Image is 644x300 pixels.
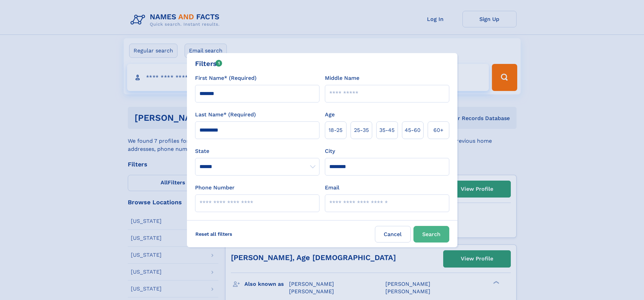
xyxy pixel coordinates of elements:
label: Age [325,111,335,119]
label: City [325,147,335,155]
span: 35‑45 [379,126,395,134]
label: Middle Name [325,74,359,82]
label: First Name* (Required) [195,74,257,82]
label: Email [325,184,339,192]
div: Filters [195,59,222,69]
label: Reset all filters [191,226,237,242]
label: Cancel [375,226,411,243]
span: 25‑35 [354,126,369,134]
label: Last Name* (Required) [195,111,256,119]
button: Search [413,226,449,243]
span: 60+ [433,126,444,134]
label: State [195,147,319,155]
span: 45‑60 [405,126,421,134]
span: 18‑25 [329,126,342,134]
label: Phone Number [195,184,235,192]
